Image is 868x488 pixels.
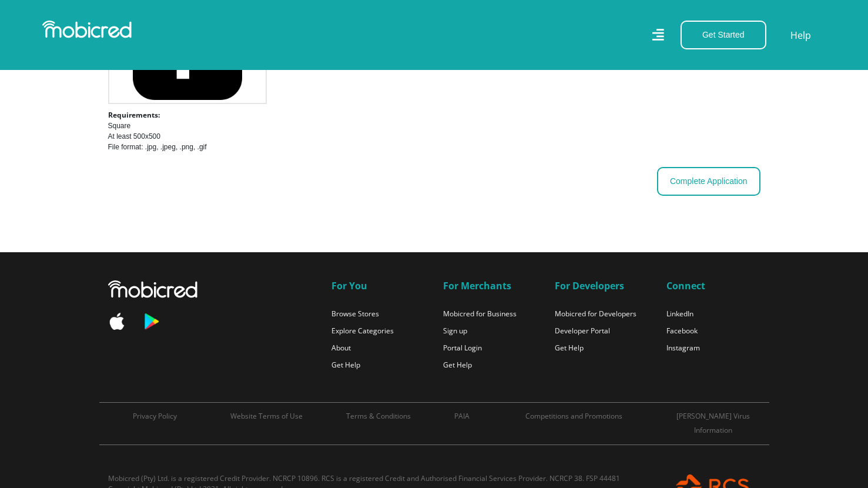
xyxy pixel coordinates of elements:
a: Get Help [555,343,584,353]
button: Complete Application [657,167,760,196]
a: Website Terms of Use [230,411,303,421]
a: Privacy Policy [133,411,177,421]
div: Square At least 500x500 File format: .jpg, .jpeg, .png, .gif [108,104,267,152]
a: Get Help [331,360,360,370]
a: About [331,343,351,353]
a: Explore Categories [331,326,394,336]
a: Developer Portal [555,326,610,336]
a: LinkedIn [666,309,693,319]
a: Facebook [666,326,698,336]
p: Mobicred (Pty) Ltd. is a registered Credit Provider. NCRCP 10896. RCS is a registered Credit and ... [108,473,649,484]
a: Sign up [443,326,467,336]
button: Get Started [681,21,766,49]
a: Terms & Conditions [346,411,411,421]
a: Mobicred for Business [443,309,517,319]
a: Browse Stores [331,309,379,319]
a: Portal Login [443,343,482,353]
h5: For Developers [555,280,649,292]
img: Download Mobicred on the Apple App Store [108,313,126,330]
h5: Connect [666,280,760,292]
a: Competitions and Promotions [525,411,622,421]
img: Download Mobicred on the Google Play Store [142,312,160,331]
a: Instagram [666,343,700,353]
a: Get Help [443,360,472,370]
a: PAIA [454,411,470,421]
span: Requirements: [108,110,160,120]
a: [PERSON_NAME] Virus Information [676,411,750,435]
img: Mobicred [108,280,197,298]
a: Help [790,28,812,43]
h5: For You [331,280,425,292]
img: Mobicred [42,21,132,38]
a: Mobicred for Developers [555,309,636,319]
h5: For Merchants [443,280,537,292]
